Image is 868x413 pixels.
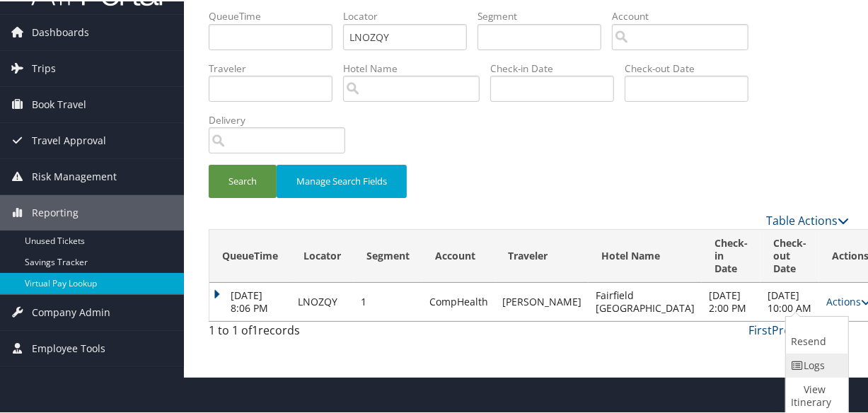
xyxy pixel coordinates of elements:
th: Traveler: activate to sort column ascending [495,228,589,281]
th: Check-out Date: activate to sort column ascending [760,228,819,281]
label: Locator [343,8,478,22]
td: LNOZQY [291,281,354,320]
label: Account [612,8,759,22]
span: Dashboards [32,13,89,49]
label: Hotel Name [343,60,490,74]
span: Company Admin [32,293,110,329]
span: Travel Approval [32,122,106,157]
button: Search [209,163,277,197]
span: Trips [32,50,56,85]
th: Account: activate to sort column ascending [422,228,495,281]
a: Logs [786,352,845,376]
label: Check-out Date [625,60,759,74]
span: Employee Tools [32,330,105,365]
div: 1 to 1 of records [209,320,353,344]
a: Resend [786,315,845,352]
td: Fairfield [GEOGRAPHIC_DATA] [589,281,702,320]
label: Delivery [209,112,356,126]
label: QueueTime [209,8,343,22]
a: First [748,321,772,337]
a: Table Actions [766,211,849,227]
span: Risk Management [32,158,117,193]
td: 1 [354,281,422,320]
a: View Itinerary [786,376,845,413]
a: Prev [772,321,796,337]
label: Segment [478,8,612,22]
th: QueueTime: activate to sort column ascending [209,228,291,281]
th: Check-in Date: activate to sort column ascending [702,228,760,281]
td: CompHealth [422,281,495,320]
td: [DATE] 2:00 PM [702,281,760,320]
td: [DATE] 10:00 AM [760,281,819,320]
td: [PERSON_NAME] [495,281,589,320]
span: 1 [252,321,258,337]
label: Traveler [209,60,343,74]
span: Book Travel [32,86,86,121]
th: Locator: activate to sort column ascending [291,228,354,281]
label: Check-in Date [490,60,625,74]
td: [DATE] 8:06 PM [209,281,291,320]
span: Reporting [32,194,79,229]
th: Segment: activate to sort column ascending [354,228,422,281]
button: Manage Search Fields [277,163,407,197]
th: Hotel Name: activate to sort column ascending [589,228,702,281]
